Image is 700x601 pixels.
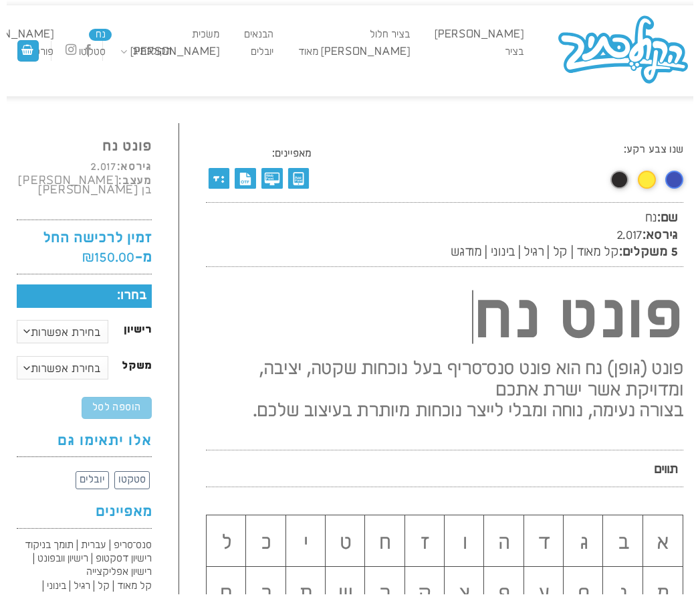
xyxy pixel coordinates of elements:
[285,147,312,161] p: מאפיינים:
[524,143,683,157] span: שנו צבע רקע:
[451,245,618,259] span: קל מאוד | קל | רגיל | בינוני | מודגש
[232,147,259,192] div: TTF - OpenType Flavor
[206,284,683,355] h1: פונט נח
[244,46,279,58] a: יובלים
[246,532,285,554] h2: כ
[237,29,279,41] a: הבנאים
[206,349,683,422] h2: פונט (גופן) נח הוא פונט סנס־סריף בעל נוכחות שקטה, יציבה, ומדויקת אשר ישרת אתכם בצורה נעימה, נוחה ...
[82,249,134,266] bdi: 150.00
[286,532,326,554] h2: י
[122,361,152,371] label: משקל
[185,29,225,41] a: משׂכית
[17,163,152,172] h6: גירסא:
[17,229,152,268] h4: זמין לרכישה החל מ-
[292,46,417,58] a: [PERSON_NAME] מאוד
[57,433,152,449] span: אלו יתאימו גם
[66,44,76,58] a: עקבו אחרינו באינסטגרם
[83,44,94,58] a: עקבו אחרינו בפייסבוק
[259,147,285,192] div: Webfont
[17,284,152,308] h5: בחרו:
[445,532,484,554] h2: ו
[17,177,152,196] h6: מעצב:
[643,532,683,554] h2: א
[90,161,116,173] span: 2.017
[206,165,233,192] img: תמיכה בניקוד מתוכנת
[365,532,404,554] h2: ח
[603,532,643,554] h2: ב
[17,40,39,62] a: מעבר לסל הקניות
[206,450,684,487] p: תווים
[524,532,564,554] h2: ד
[484,532,523,554] h2: ה
[364,29,417,41] a: בציר חלול
[82,397,152,419] button: הוספה לסל
[82,249,94,266] span: ₪
[89,29,112,41] a: נח
[18,175,151,197] span: [PERSON_NAME] בן [PERSON_NAME]
[499,46,530,58] a: בציר
[556,14,690,87] img: הקולכתיב
[207,532,246,554] h2: ל
[326,532,365,554] h2: ט
[80,474,105,485] span: יובלים
[616,228,643,242] span: 2.017
[259,165,285,192] img: Webfont
[17,503,152,522] h4: מאפיינים
[17,137,152,157] h4: פונט נח
[76,471,109,489] a: יובלים
[206,147,233,192] div: תמיכה בניקוד מתוכנת
[429,29,530,41] a: [PERSON_NAME]
[122,325,152,335] label: רישיון
[114,46,178,58] a: הקולכתיב
[405,532,445,554] h2: ז
[232,165,259,192] img: TTF - OpenType Flavor
[645,211,657,225] span: נח
[285,147,312,192] div: Application Font license
[118,474,146,485] span: סטקטו
[114,471,150,489] a: סטקטו
[206,202,683,267] span: שם: גירסא: 5 משקלים:
[564,532,603,554] h2: ג
[285,165,312,192] img: Application Font license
